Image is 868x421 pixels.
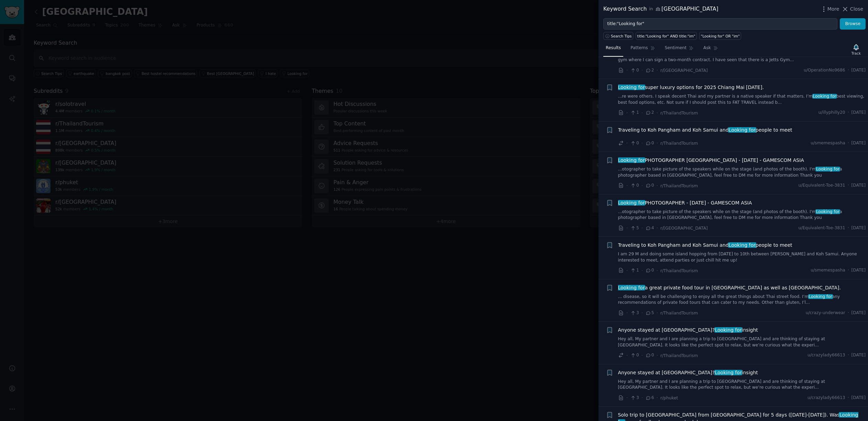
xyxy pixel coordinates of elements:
[848,310,849,316] span: ·
[641,140,643,147] span: ·
[807,352,845,358] span: u/crazylady66613
[626,109,628,117] span: ·
[641,309,643,317] span: ·
[618,166,866,178] a: ...otographer to take picture of the speakers while on the stage (and photos of the booth). I'mLo...
[641,67,643,74] span: ·
[848,267,849,274] span: ·
[662,43,696,57] a: Sentiment
[811,140,845,146] span: u/smemespasha
[660,184,698,188] span: r/ThailandTourism
[630,310,639,316] span: 3
[630,182,639,189] span: 0
[618,199,752,207] a: Looking forPHOTOGRAPHER - [DATE] - GAMESCOM ASIA
[626,267,628,274] span: ·
[851,110,866,116] span: [DATE]
[618,84,764,91] span: super luxury options for 2025 Chiang Mai [DATE].
[603,5,718,13] div: Keyword Search [GEOGRAPHIC_DATA]
[603,43,623,57] a: Results
[645,310,654,316] span: 5
[848,225,849,231] span: ·
[641,394,643,401] span: ·
[611,34,632,38] span: Search Tips
[618,93,866,106] a: ...re were others. I speak decent Thai and my partner is a native speaker if that matters. I’mLoo...
[645,182,654,189] span: 0
[637,34,695,38] div: title:"Looking for" AND title:"im"
[660,68,708,73] span: r/[GEOGRAPHIC_DATA]
[842,5,863,13] button: Close
[820,5,839,13] button: More
[808,294,833,299] span: Looking for
[628,43,657,57] a: Patterns
[848,67,849,74] span: ·
[645,110,654,116] span: 2
[641,352,643,359] span: ·
[657,267,658,274] span: ·
[626,352,628,359] span: ·
[851,267,866,274] span: [DATE]
[636,32,697,40] a: title:"Looking for" AND title:"im"
[641,267,643,274] span: ·
[645,140,654,146] span: 0
[657,394,658,401] span: ·
[626,394,628,401] span: ·
[626,140,628,147] span: ·
[660,311,698,315] span: r/ThailandTourism
[630,67,639,74] span: 0
[703,45,711,51] span: Ask
[827,5,839,13] span: More
[851,310,866,316] span: [DATE]
[603,32,633,40] button: Search Tips
[660,353,698,358] span: r/ThailandTourism
[630,140,639,146] span: 0
[657,182,658,189] span: ·
[617,285,646,290] span: Looking for
[660,226,708,231] span: r/[GEOGRAPHIC_DATA]
[851,395,866,401] span: [DATE]
[660,396,678,400] span: r/phuket
[660,268,698,273] span: r/ThailandTourism
[603,18,837,30] input: Try a keyword related to your business
[618,379,866,391] a: Hey all, My partner and I are planning a trip to [GEOGRAPHIC_DATA] and are thinking of staying at...
[848,140,849,146] span: ·
[617,157,646,163] span: Looking for
[660,111,698,115] span: r/ThailandTourism
[815,209,840,214] span: Looking for
[815,167,840,171] span: Looking for
[617,85,646,90] span: Looking for
[657,309,658,317] span: ·
[798,182,845,189] span: u/Equivalent-Toe-3831
[618,209,866,221] a: ...otographer to take picture of the speakers while on the stage (and photos of the booth). I'mLo...
[657,224,658,232] span: ·
[851,225,866,231] span: [DATE]
[848,182,849,189] span: ·
[851,352,866,358] span: [DATE]
[618,242,792,249] span: Traveling to Koh Pangham and Koh Samui and people to meet
[618,326,758,334] span: Anyone stayed at [GEOGRAPHIC_DATA]? insight
[645,225,654,231] span: 4
[641,224,643,232] span: ·
[630,352,639,358] span: 0
[606,45,621,51] span: Results
[618,336,866,348] a: Hey all, My partner and I are planning a trip to [GEOGRAPHIC_DATA] and are thinking of staying at...
[618,369,758,376] a: Anyone stayed at [GEOGRAPHIC_DATA]?Looking forinsight
[645,67,654,74] span: 2
[849,42,863,57] button: Track
[630,45,648,51] span: Patterns
[657,109,658,117] span: ·
[701,43,721,57] a: Ask
[618,157,804,164] a: Looking forPHOTOGRAPHER [GEOGRAPHIC_DATA] - [DATE] - GAMESCOM ASIA
[618,199,752,207] span: PHOTOGRAPHER - [DATE] - GAMESCOM ASIA
[699,32,741,40] a: "Looking for" OR "im"
[851,51,861,56] div: Track
[618,51,866,63] a: ... unfortunately, the gym in the building is not particularly well equipped. Therefore, I amLook...
[665,45,686,51] span: Sentiment
[641,109,643,117] span: ·
[811,267,845,274] span: u/smemespasha
[626,182,628,189] span: ·
[626,67,628,74] span: ·
[618,157,804,164] span: PHOTOGRAPHER [GEOGRAPHIC_DATA] - [DATE] - GAMESCOM ASIA
[714,370,743,375] span: Looking for
[626,224,628,232] span: ·
[641,182,643,189] span: ·
[618,251,866,263] a: I am 29 M and doing some island hopping from [DATE] to 10th between [PERSON_NAME] and Koh Samui. ...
